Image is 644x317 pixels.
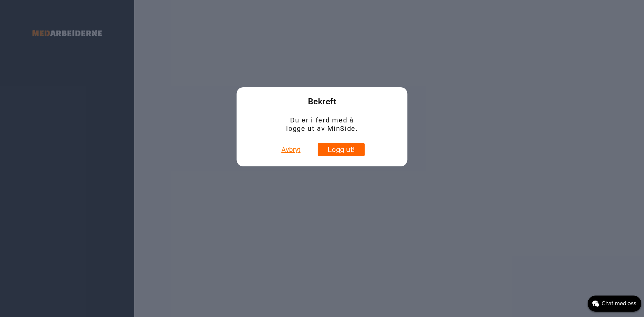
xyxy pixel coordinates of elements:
button: Avbryt [279,143,303,156]
button: Logg ut! [318,143,365,156]
span: Bekreft [308,97,336,106]
span: Chat med oss [602,300,636,308]
span: Du er i ferd med å logge ut av MinSide. [281,116,363,133]
button: Chat med oss [588,296,641,312]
